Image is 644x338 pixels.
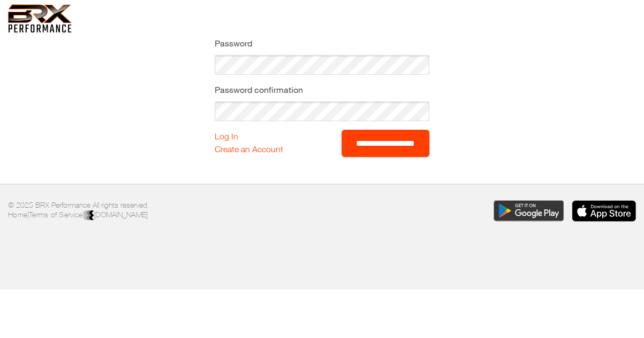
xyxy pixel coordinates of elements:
a: Terms of Service [29,210,82,219]
img: colorblack-fill [84,210,94,221]
label: Password [215,37,429,50]
a: [DOMAIN_NAME] [84,210,148,219]
img: 6f7da32581c89ca25d665dc3aae533e4f14fe3ef_original.svg [8,4,72,33]
p: © 2025 BRX Performance All rights reserved. | | [8,200,314,221]
a: Create an Account [215,144,283,154]
img: Download the BRX Performance app for Google Play [494,200,564,222]
img: Download the BRX Performance app for iOS [572,200,636,222]
a: Home [8,210,27,219]
a: Log In [215,131,238,141]
label: Password confirmation [215,83,429,96]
